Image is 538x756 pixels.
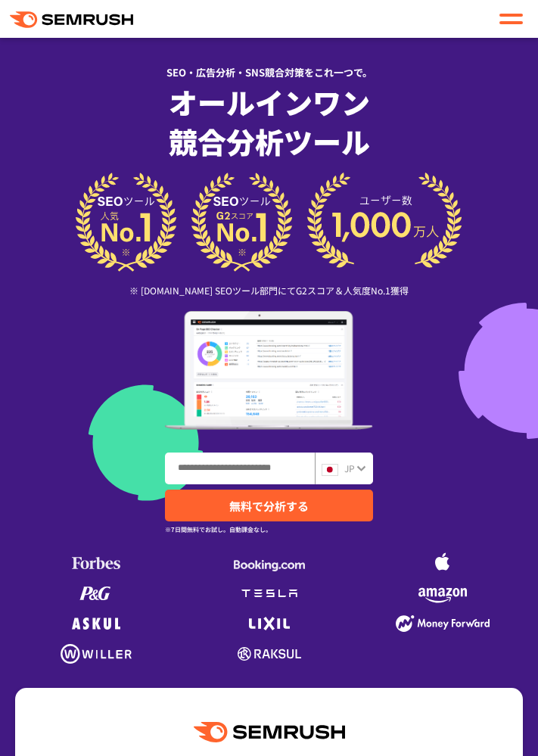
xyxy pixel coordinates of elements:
[166,453,314,484] input: ドメイン、キーワードまたはURLを入力してください
[15,82,523,161] h1: オールインワン 競合分析ツール
[165,490,373,521] a: 無料で分析する
[229,498,309,514] span: 無料で分析する
[15,283,523,297] div: ※ [DOMAIN_NAME] SEOツール部門にてG2スコア＆人気度No.1獲得
[194,722,345,742] img: Semrush
[344,462,355,474] span: JP
[15,54,523,79] div: SEO・広告分析・SNS競合対策をこれ一つで。
[165,522,272,537] small: ※7日間無料でお試し。自動課金なし。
